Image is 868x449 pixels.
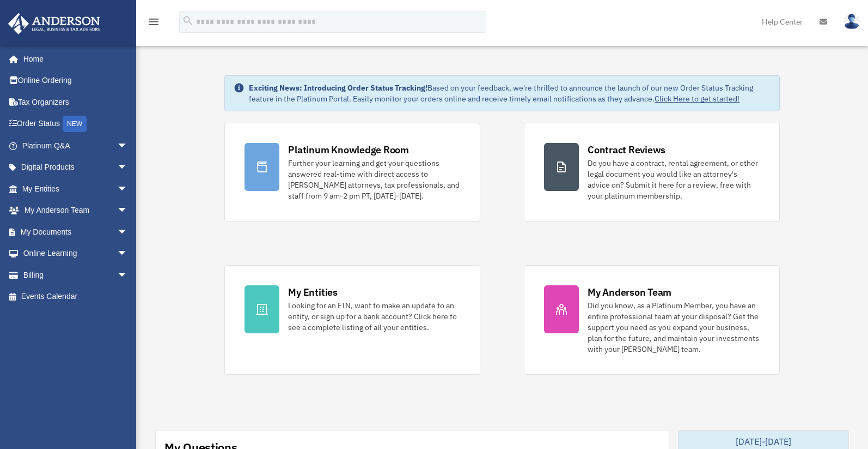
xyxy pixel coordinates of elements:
[8,157,144,178] a: Digital Productsarrow_drop_down
[588,285,671,299] div: My Anderson Team
[288,158,460,201] div: Further your learning and get your questions answered real-time with direct access to [PERSON_NAM...
[117,221,139,243] span: arrow_drop_down
[655,94,739,104] a: Click Here to get started!
[117,157,139,179] span: arrow_drop_down
[117,178,139,200] span: arrow_drop_down
[8,48,139,70] a: Home
[249,83,427,93] strong: Exciting News: Introducing Order Status Tracking!
[117,135,139,157] span: arrow_drop_down
[117,264,139,286] span: arrow_drop_down
[117,243,139,265] span: arrow_drop_down
[588,158,760,201] div: Do you have a contract, rental agreement, or other legal document you would like an attorney's ad...
[843,14,860,29] img: User Pic
[8,91,144,113] a: Tax Organizers
[8,135,144,157] a: Platinum Q&Aarrow_drop_down
[182,15,194,27] i: search
[8,113,144,135] a: Order StatusNEW
[588,300,760,355] div: Did you know, as a Platinum Member, you have an entire professional team at your disposal? Get th...
[63,116,87,132] div: NEW
[8,70,144,92] a: Online Ordering
[249,82,770,104] div: Based on your feedback, we're thrilled to announce the launch of our new Order Status Tracking fe...
[288,300,460,333] div: Looking for an EIN, want to make an update to an entity, or sign up for a bank account? Click her...
[224,265,480,375] a: My Entities Looking for an EIN, want to make an update to an entity, or sign up for a bank accoun...
[8,264,144,286] a: Billingarrow_drop_down
[5,13,103,34] img: Anderson Advisors Platinum Portal
[288,285,337,299] div: My Entities
[8,178,144,200] a: My Entitiesarrow_drop_down
[524,123,780,221] a: Contract Reviews Do you have a contract, rental agreement, or other legal document you would like...
[8,200,144,221] a: My Anderson Teamarrow_drop_down
[147,15,160,28] i: menu
[117,200,139,222] span: arrow_drop_down
[524,265,780,375] a: My Anderson Team Did you know, as a Platinum Member, you have an entire professional team at your...
[588,143,665,157] div: Contract Reviews
[8,221,144,243] a: My Documentsarrow_drop_down
[8,243,144,265] a: Online Learningarrow_drop_down
[224,123,480,221] a: Platinum Knowledge Room Further your learning and get your questions answered real-time with dire...
[8,286,144,308] a: Events Calendar
[147,19,160,28] a: menu
[288,143,409,157] div: Platinum Knowledge Room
